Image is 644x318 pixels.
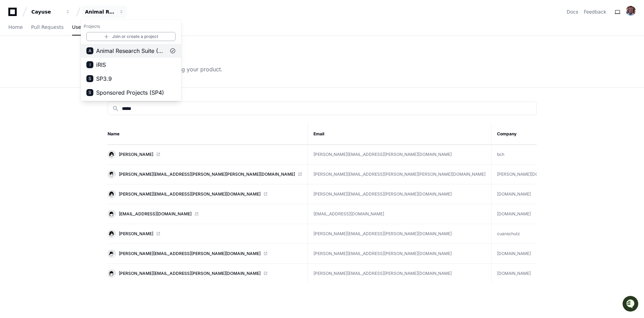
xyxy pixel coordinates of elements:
[118,54,127,62] button: Start new chat
[108,171,115,177] img: 5.svg
[96,74,112,83] span: SP3.9
[108,230,302,238] a: [PERSON_NAME]
[7,7,21,21] img: PlayerZero
[491,264,570,284] td: [DOMAIN_NAME]
[626,6,636,16] img: ACg8ocKAlM-Q7V_Zlx5XEqR6lUECShsWqs6mVKHrgbIkfdYQT94bKZE=s96-c
[119,172,295,177] span: [PERSON_NAME][EMAIL_ADDRESS][PERSON_NAME][PERSON_NAME][DOMAIN_NAME]
[8,25,23,29] span: Home
[96,88,164,97] span: Sponsored Projects (SP4)
[31,8,61,15] div: Cayuse
[308,145,491,165] td: [PERSON_NAME][EMAIL_ADDRESS][PERSON_NAME][DOMAIN_NAME]
[119,211,192,217] span: [EMAIL_ADDRESS][DOMAIN_NAME]
[308,244,491,264] td: [PERSON_NAME][EMAIL_ADDRESS][PERSON_NAME][DOMAIN_NAME]
[69,73,84,78] span: Pylon
[119,231,153,237] span: [PERSON_NAME]
[108,270,115,277] img: 1.svg
[7,52,20,64] img: 1756235613930-3d25f9e4-fa56-45dd-b3ad-e072dfbd1548
[108,269,302,278] a: [PERSON_NAME][EMAIL_ADDRESS][PERSON_NAME][DOMAIN_NAME]
[31,19,63,35] a: Pull Requests
[24,52,114,59] div: Start new chat
[308,165,491,184] td: [PERSON_NAME][EMAIL_ADDRESS][PERSON_NAME][PERSON_NAME][DOMAIN_NAME]
[112,105,119,112] mat-icon: search
[308,204,491,224] td: [EMAIL_ADDRESS][DOMAIN_NAME]
[119,271,261,276] span: [PERSON_NAME][EMAIL_ADDRESS][PERSON_NAME][DOMAIN_NAME]
[491,124,570,145] th: Company
[108,250,115,257] img: 2.svg
[622,295,641,314] iframe: Open customer support
[308,224,491,244] td: [PERSON_NAME][EMAIL_ADDRESS][PERSON_NAME][DOMAIN_NAME]
[85,8,115,15] div: Animal Research Suite (R4)
[72,25,86,29] span: Users
[31,25,63,29] span: Pull Requests
[86,61,93,68] div: I
[86,47,93,54] div: A
[7,28,127,39] div: Welcome
[491,204,570,224] td: [DOMAIN_NAME]
[24,59,88,64] div: We're available if you need us!
[108,170,302,178] a: [PERSON_NAME][EMAIL_ADDRESS][PERSON_NAME][PERSON_NAME][DOMAIN_NAME]
[49,73,84,78] a: Powered byPylon
[8,19,23,35] a: Home
[119,251,261,256] span: [PERSON_NAME][EMAIL_ADDRESS][PERSON_NAME][DOMAIN_NAME]
[567,8,578,15] a: Docs
[108,210,302,218] a: [EMAIL_ADDRESS][DOMAIN_NAME]
[491,145,570,165] td: bch
[491,224,570,244] td: cuanschutz
[72,19,86,35] a: Users
[86,89,93,96] div: S
[108,190,302,198] a: [PERSON_NAME][EMAIL_ADDRESS][PERSON_NAME][DOMAIN_NAME]
[108,151,115,158] img: 16.svg
[108,230,115,237] img: 15.svg
[108,210,115,217] img: 1.svg
[96,61,106,69] span: iRIS
[81,21,181,32] h1: Projects
[308,124,491,145] th: Email
[119,152,153,157] span: [PERSON_NAME]
[86,75,93,82] div: S
[96,47,166,55] span: Animal Research Suite (R4)
[86,32,176,41] a: Join or create a project
[119,191,261,197] span: [PERSON_NAME][EMAIL_ADDRESS][PERSON_NAME][DOMAIN_NAME]
[491,244,570,264] td: [DOMAIN_NAME]
[584,8,606,15] button: Feedback
[82,6,127,18] button: Animal Research Suite (R4)
[108,249,302,258] a: [PERSON_NAME][EMAIL_ADDRESS][PERSON_NAME][DOMAIN_NAME]
[29,6,73,18] button: Cayuse
[108,150,302,159] a: [PERSON_NAME]
[108,191,115,197] img: 16.svg
[81,19,181,101] div: Cayuse
[308,184,491,204] td: [PERSON_NAME][EMAIL_ADDRESS][PERSON_NAME][DOMAIN_NAME]
[491,165,570,184] td: [PERSON_NAME][DOMAIN_NAME]
[108,124,308,145] th: Name
[308,264,491,284] td: [PERSON_NAME][EMAIL_ADDRESS][PERSON_NAME][DOMAIN_NAME]
[491,184,570,204] td: [DOMAIN_NAME]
